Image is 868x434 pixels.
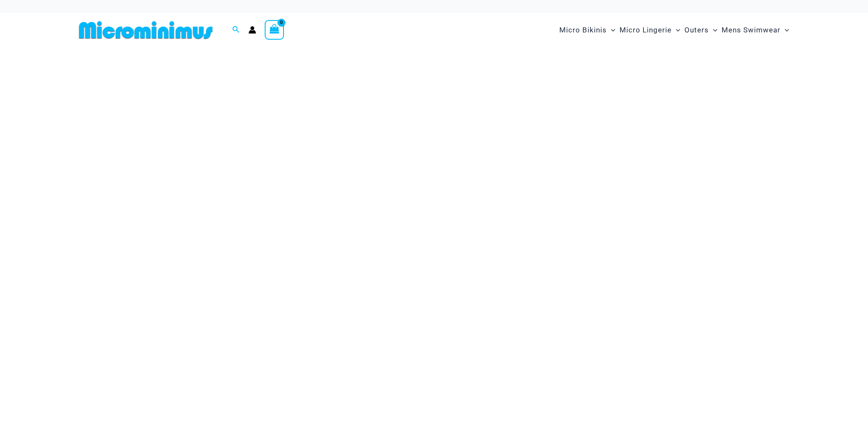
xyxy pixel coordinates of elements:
[76,20,216,40] img: MM SHOP LOGO FLAT
[682,17,719,43] a: OutersMenu ToggleMenu Toggle
[559,19,607,41] span: Micro Bikinis
[265,20,284,40] a: View Shopping Cart, empty
[617,17,682,43] a: Micro LingerieMenu ToggleMenu Toggle
[232,25,240,35] a: Search icon link
[672,19,680,41] span: Menu Toggle
[607,19,615,41] span: Menu Toggle
[620,19,672,41] span: Micro Lingerie
[248,26,256,34] a: Account icon link
[722,19,780,41] span: Mens Swimwear
[556,16,793,44] nav: Site Navigation
[719,17,791,43] a: Mens SwimwearMenu ToggleMenu Toggle
[684,19,709,41] span: Outers
[780,19,789,41] span: Menu Toggle
[557,17,617,43] a: Micro BikinisMenu ToggleMenu Toggle
[709,19,717,41] span: Menu Toggle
